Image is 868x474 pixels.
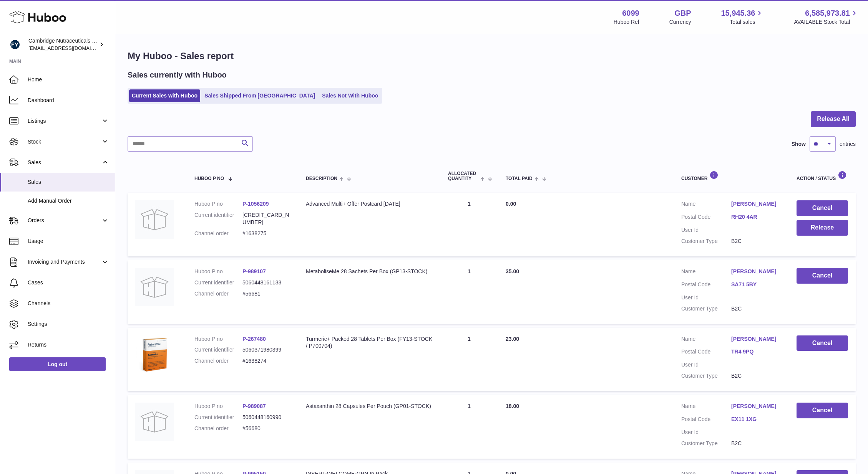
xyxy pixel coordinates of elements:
span: AVAILABLE Stock Total [794,18,859,26]
div: Cambridge Nutraceuticals Ltd [28,37,98,52]
span: Listings [28,117,101,125]
dt: Customer Type [681,440,731,447]
dd: #1638275 [242,230,290,237]
a: [PERSON_NAME] [731,200,781,208]
a: SA71 5BY [731,281,781,288]
span: 6,585,973.81 [805,8,850,18]
dt: Current identifier [194,414,242,421]
dd: B2C [731,440,781,447]
dt: Name [681,268,731,277]
span: Huboo P no [194,176,224,181]
div: MetaboliseMe 28 Sachets Per Box (GP13-STOCK) [306,268,433,275]
span: Returns [28,341,109,348]
a: EX11 1XG [731,416,781,423]
dd: 5060448160990 [242,414,290,421]
span: ALLOCATED Quantity [448,171,478,181]
span: Dashboard [28,97,109,104]
img: no-photo.jpg [135,268,174,306]
img: no-photo.jpg [135,403,174,441]
dt: Name [681,335,731,345]
div: Huboo Ref [614,18,639,26]
dt: Postal Code [681,416,731,425]
a: Log out [9,357,106,371]
td: 1 [440,260,498,324]
h1: My Huboo - Sales report [128,50,856,62]
dd: B2C [731,372,781,380]
a: RH20 4AR [731,213,781,221]
label: Show [792,140,806,148]
td: 1 [440,193,498,256]
button: Cancel [797,335,848,351]
span: Cases [28,279,109,286]
div: Currency [669,18,691,26]
dt: Channel order [194,290,242,297]
span: Settings [28,320,109,328]
a: 15,945.36 Total sales [721,8,764,26]
div: Advanced Multi+ Offer Postcard [DATE] [306,200,433,208]
a: [PERSON_NAME] [731,403,781,410]
span: Total sales [730,18,764,26]
button: Release All [811,111,856,127]
dt: User Id [681,429,731,436]
img: 60991619191506.png [135,335,174,374]
dd: 5060371980399 [242,346,290,353]
span: 0.00 [506,201,516,207]
span: Channels [28,300,109,307]
img: no-photo.jpg [135,200,174,239]
span: Stock [28,138,101,145]
a: Sales Not With Huboo [319,89,381,102]
dt: Name [681,403,731,412]
dt: Current identifier [194,346,242,353]
dt: Huboo P no [194,268,242,275]
span: 35.00 [506,268,519,274]
a: P-989087 [242,403,266,409]
a: P-267480 [242,336,266,342]
span: 15,945.36 [721,8,755,18]
span: Usage [28,238,109,245]
button: Cancel [797,200,848,216]
dt: Name [681,200,731,210]
a: Sales Shipped From [GEOGRAPHIC_DATA] [202,89,318,102]
span: Description [306,176,337,181]
span: [EMAIL_ADDRESS][DOMAIN_NAME] [28,45,113,51]
span: Total paid [506,176,533,181]
h2: Sales currently with Huboo [128,70,227,80]
button: Cancel [797,268,848,284]
a: P-1056209 [242,201,269,207]
span: 23.00 [506,336,519,342]
a: Current Sales with Huboo [129,89,200,102]
div: Customer [681,171,781,181]
dt: Huboo P no [194,403,242,410]
dt: Channel order [194,357,242,365]
dd: 5060448161133 [242,279,290,286]
dt: User Id [681,294,731,301]
dt: Channel order [194,425,242,432]
dd: #1638274 [242,357,290,365]
td: 1 [440,395,498,459]
button: Cancel [797,403,848,418]
dt: Postal Code [681,281,731,290]
dt: User Id [681,226,731,234]
span: 18.00 [506,403,519,409]
span: Sales [28,159,101,166]
span: Invoicing and Payments [28,258,101,266]
div: Action / Status [797,171,848,181]
dd: B2C [731,238,781,245]
a: [PERSON_NAME] [731,335,781,343]
dt: Current identifier [194,211,242,226]
div: Turmeric+ Packed 28 Tablets Per Box (FY13-STOCK / P700704) [306,335,433,350]
dd: [CREDIT_CARD_NUMBER] [242,211,290,226]
span: Orders [28,217,101,224]
dt: Postal Code [681,213,731,223]
dt: Postal Code [681,348,731,357]
a: 6,585,973.81 AVAILABLE Stock Total [794,8,859,26]
span: entries [840,140,856,148]
dd: #56681 [242,290,290,297]
span: Home [28,76,109,83]
dt: Channel order [194,230,242,237]
img: huboo@camnutra.com [9,39,21,50]
dt: Current identifier [194,279,242,286]
a: TR4 9PQ [731,348,781,355]
dt: Customer Type [681,372,731,380]
td: 1 [440,328,498,391]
